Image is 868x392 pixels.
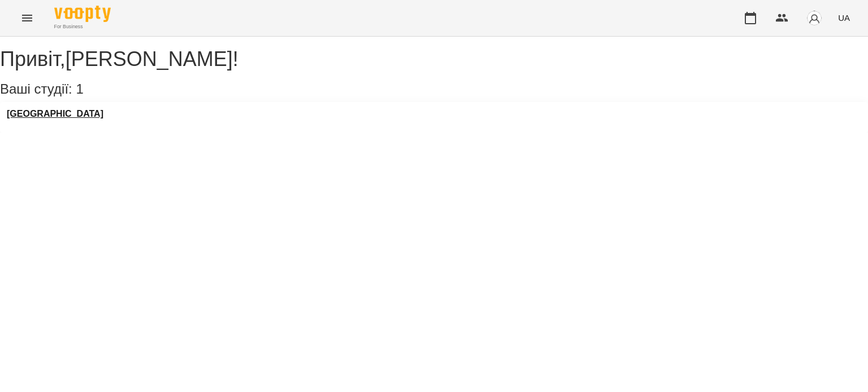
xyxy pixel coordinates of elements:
img: avatar_s.png [806,10,822,26]
span: UA [838,12,850,24]
button: UA [834,7,854,28]
button: Menu [14,5,41,32]
span: For Business [54,23,111,30]
span: 1 [76,81,83,96]
a: [GEOGRAPHIC_DATA] [7,109,103,119]
img: Voopty Logo [54,6,111,22]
